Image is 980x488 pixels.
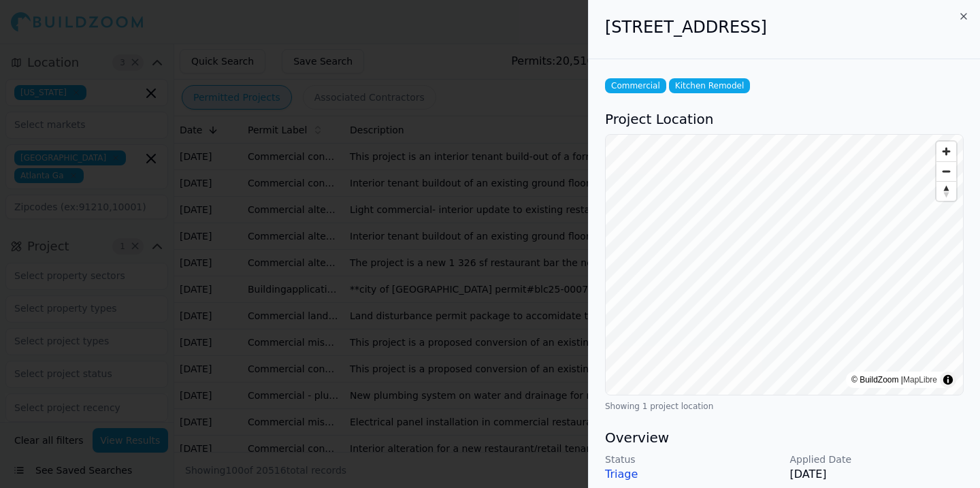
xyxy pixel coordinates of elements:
button: Zoom in [936,142,956,161]
div: Showing 1 project location [605,401,964,412]
summary: Toggle attribution [940,372,956,388]
button: Zoom out [936,161,956,181]
h3: Overview [605,428,964,447]
button: Reset bearing to north [936,181,956,201]
p: Status [605,453,779,466]
h3: Project Location [605,110,964,129]
span: Commercial [605,78,666,93]
a: MapLibre [903,375,937,385]
p: [DATE] [790,466,964,483]
span: Kitchen Remodel [669,78,750,93]
p: Applied Date [790,453,964,466]
canvas: Map [606,135,963,395]
div: © BuildZoom | [851,373,937,387]
p: Triage [605,466,779,483]
h2: [STREET_ADDRESS] [605,16,964,38]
